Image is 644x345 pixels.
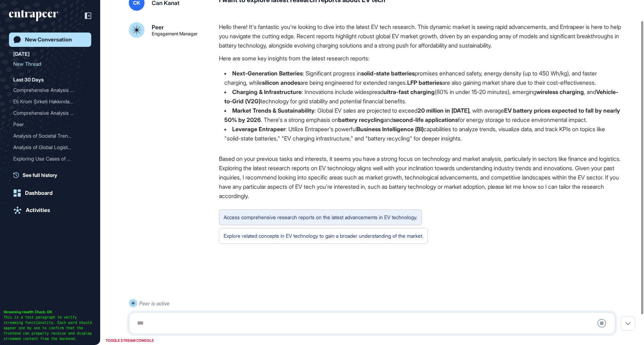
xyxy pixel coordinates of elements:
[26,207,50,213] div: Activities
[13,119,87,130] div: Peer
[13,142,81,153] div: Analysis of Global Logist...
[407,79,442,86] strong: LFP batteries
[13,164,87,176] div: Tesla Company Profile and Detailed Insights
[13,130,81,142] div: Analysis of Societal Tren...
[224,213,417,222] div: Access comprehensive research reports on the latest advancements in EV technology.
[357,125,424,133] strong: Business Intelligence (BI)
[139,299,170,308] div: Peer is active
[13,153,87,164] div: Exploring Use Cases of Meta
[13,142,87,153] div: Analysis of Global Logistics Planning and Optimization Solutions: Market Insights, Use Cases, and...
[361,70,415,77] strong: solid-state batteries
[9,186,91,200] a: Dashboard
[152,24,164,30] div: Peer
[13,84,87,96] div: Comprehensive Analysis of Global Logistics Planning and Optimization Solutions, Use Cases, and Ke...
[25,36,72,43] div: New Conversation
[13,96,81,107] div: Eti Krom Şirketi Hakkında...
[25,190,53,196] div: Dashboard
[13,119,81,130] div: Peer
[13,130,87,142] div: Analysis of Societal Trends Impacting Volkswagen's Strategy: Consumer Resistance to Car Subscript...
[219,69,621,87] li: : Significant progress in promises enhanced safety, energy density (up to 450 Wh/kg), and faster ...
[232,107,314,114] strong: Market Trends & Sustainability
[13,164,81,176] div: Tesla Company Profile and...
[13,107,81,119] div: Comprehensive Analysis of...
[13,107,87,119] div: Comprehensive Analysis of Logistics Planning and Optimization Solutions: Market Scope, Use Cases,...
[13,84,81,96] div: Comprehensive Analysis of...
[384,88,435,95] strong: ultra-fast charging
[219,54,621,63] p: Here are some key insights from the latest research reports:
[13,153,81,164] div: Exploring Use Cases of Me...
[13,58,87,70] div: New Thread
[219,22,621,50] p: Hello there! It's fantastic you're looking to dive into the latest EV tech research. This dynamic...
[338,116,384,123] strong: battery recycling
[9,203,91,217] a: Activities
[393,116,458,123] strong: second-life applications
[219,154,621,201] p: Based on your previous tasks and interests, it seems you have a strong focus on technology and ma...
[13,171,91,179] a: See full history
[536,88,584,95] strong: wireless charging
[219,87,621,106] li: : Innovations include widespread (80% in under 15-20 minutes), emerging , and technology for grid...
[23,171,57,179] span: See full history
[9,10,58,21] div: entrapeer-logo
[262,79,300,86] strong: silicon anodes
[232,70,303,77] strong: Next-Generation Batteries
[232,125,286,133] strong: Leverage Entrapeer
[9,33,91,47] a: New Conversation
[219,124,621,143] li: : Utilize Entrapeer's powerful capabilities to analyze trends, visualize data, and track KPIs on ...
[13,58,81,70] div: New Thread
[13,50,30,58] div: [DATE]
[232,88,302,95] strong: Charging & Infrastructure
[152,31,198,36] div: Engagement Manager
[418,107,469,114] strong: 20 million in [DATE]
[13,96,87,107] div: Eti Krom Şirketi Hakkında Bilgi Talebi
[13,75,44,84] div: Last 30 Days
[219,106,621,124] li: : Global EV sales are projected to exceed , with average . There's a strong emphasis on and for e...
[224,231,423,241] div: Explore related concepts in EV technology to gain a broader understanding of the market.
